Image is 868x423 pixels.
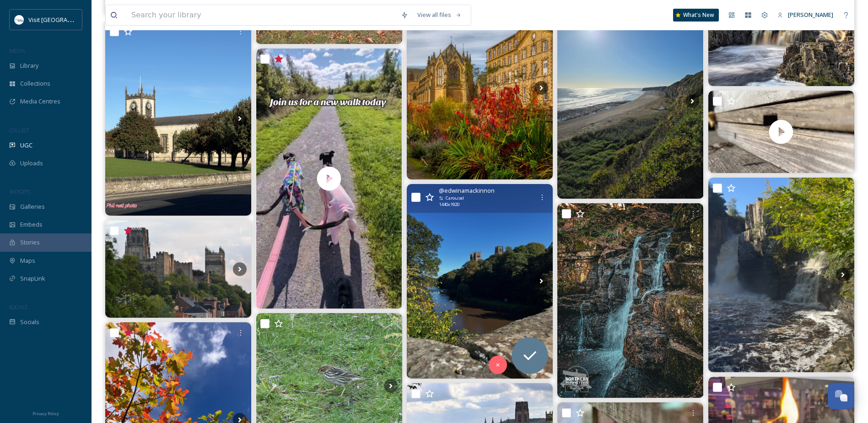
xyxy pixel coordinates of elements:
input: Search your library [127,5,396,25]
img: As well as crews working back in the land of the gods, we've also crews working this week on the ... [557,4,703,199]
img: 1680077135441.jpeg [15,15,24,24]
span: Embeds [20,220,43,229]
span: COLLECT [9,127,29,134]
span: Galleries [20,202,45,211]
span: MEDIA [9,47,25,54]
span: SnapLink [20,274,45,283]
span: 1440 x 1920 [439,201,459,208]
span: UGC [20,141,32,150]
a: What's New [673,9,719,22]
span: SOCIALS [9,304,27,310]
span: Socials [20,318,39,326]
span: Carousel [446,195,464,201]
img: Wharnley Burn Waterfall – Consett’s Tranquil Escape 💧 This gem is tucked away in Allensford, near... [557,203,703,398]
span: WIDGETS [9,188,30,195]
button: Open Chat [828,383,854,409]
span: Maps [20,256,35,265]
span: Media Centres [20,97,60,106]
span: Visit [GEOGRAPHIC_DATA] [28,15,99,24]
img: thumbnail [256,49,402,308]
span: Stories [20,238,40,247]
span: Library [20,61,38,70]
img: Barnard Castle & High Force #barnardcastle #countydurham #durham #northeast #highforce #highforce... [708,178,854,372]
a: Privacy Policy [32,407,59,418]
span: @ edwinamackinnon [439,186,495,195]
img: The sun shone and we explored #durham The magnificent cathedral, the riverside walk alongside the... [407,184,553,379]
a: [PERSON_NAME] [773,6,838,24]
img: Here some of my photos from yesterday of my home town #seahamharbour #countydurham #yourfyp #solo... [105,21,251,216]
span: Uploads [20,159,43,168]
span: Privacy Policy [32,411,59,417]
span: [PERSON_NAME] [788,11,833,19]
span: Collections [20,79,50,88]
img: Boredom meant last minute drive to Durham 😆 #nikonphotography #capturingmoments #capturinglife #r... [105,220,251,318]
video: It’s mid September and the girls are still bringing pollen/nectar into the hives ❤️🙌 #staindrop #... [708,91,854,173]
video: Lost track of time on the most beautiful walk in Durham today 🌿✨ Even found the River Wear for th... [256,49,402,308]
img: thumbnail [708,91,854,173]
a: View all files [413,6,466,24]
